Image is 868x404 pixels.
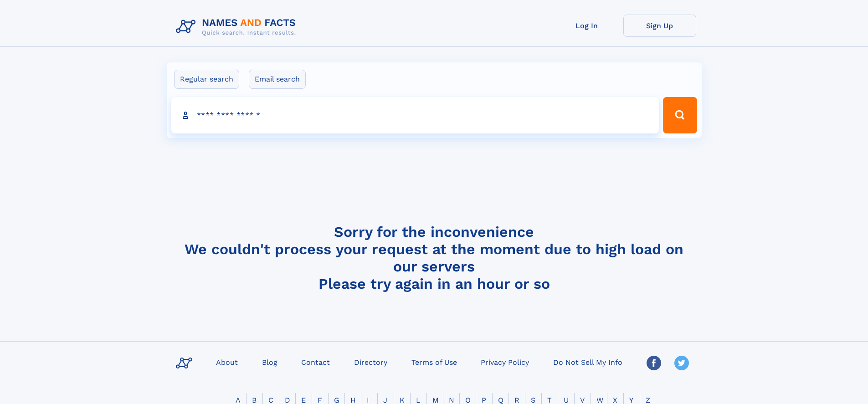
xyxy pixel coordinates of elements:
a: Do Not Sell My Info [550,355,626,368]
a: Blog [258,355,281,368]
img: Twitter [674,356,689,370]
a: Sign Up [623,15,696,37]
label: Regular search [174,70,239,89]
a: Privacy Policy [477,355,533,368]
img: Logo Names and Facts [172,15,303,39]
a: Contact [298,355,334,368]
a: Terms of Use [408,355,461,368]
button: Search Button [663,97,697,133]
h4: Sorry for the inconvenience We couldn't process your request at the moment due to high load on ou... [172,223,696,292]
input: search input [171,97,659,133]
label: Email search [249,70,306,89]
img: Facebook [647,356,661,370]
a: About [212,355,241,368]
a: Directory [350,355,391,368]
a: Log In [550,15,623,37]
